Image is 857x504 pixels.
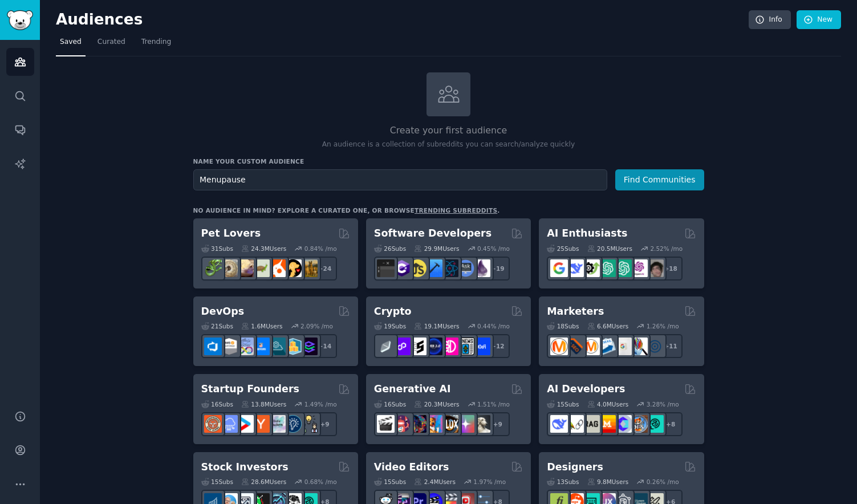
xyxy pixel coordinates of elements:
[414,400,459,408] div: 20.3M Users
[647,400,679,408] div: 3.28 % /mo
[598,259,616,277] img: chatgpt_promptDesign
[650,245,683,253] div: 2.52 % /mo
[486,412,510,436] div: + 9
[566,338,584,355] img: bigseo
[659,412,683,436] div: + 8
[441,259,458,277] img: reactnative
[193,157,704,165] h3: Name your custom audience
[268,415,286,433] img: indiehackers
[56,11,749,29] h2: Audiences
[300,415,318,433] img: growmybusiness
[313,334,337,358] div: + 14
[284,259,302,277] img: PetAdvice
[457,415,474,433] img: starryai
[550,415,568,433] img: DeepSeek
[201,478,233,486] div: 15 Sub s
[659,334,683,358] div: + 11
[749,10,791,30] a: Info
[377,259,395,277] img: software
[414,245,459,253] div: 29.9M Users
[646,415,664,433] img: AIDevelopersSociety
[659,257,683,281] div: + 18
[614,338,632,355] img: googleads
[98,37,125,47] span: Curated
[425,415,442,433] img: sdforall
[473,478,506,486] div: 1.97 % /mo
[374,322,406,330] div: 19 Sub s
[630,415,648,433] img: llmops
[284,415,302,433] img: Entrepreneurship
[374,382,451,396] h2: Generative AI
[647,478,679,486] div: 0.26 % /mo
[587,322,629,330] div: 6.6M Users
[252,338,270,355] img: DevOpsLinks
[374,245,406,253] div: 26 Sub s
[598,338,616,355] img: Emailmarketing
[457,259,474,277] img: AskComputerScience
[473,338,490,355] img: defi_
[598,415,616,433] img: MistralAI
[374,460,449,474] h2: Video Editors
[201,382,299,396] h2: Startup Founders
[241,322,283,330] div: 1.6M Users
[477,245,510,253] div: 0.45 % /mo
[313,412,337,436] div: + 9
[393,415,411,433] img: dalle2
[614,415,632,433] img: OpenSourceAI
[414,478,456,486] div: 2.4M Users
[587,400,629,408] div: 4.0M Users
[615,169,704,190] button: Find Communities
[477,322,510,330] div: 0.44 % /mo
[414,322,459,330] div: 19.1M Users
[204,338,222,355] img: azuredevops
[486,334,510,358] div: + 12
[300,338,318,355] img: PlatformEngineers
[268,338,286,355] img: platformengineering
[547,304,604,319] h2: Marketers
[630,259,648,277] img: OpenAIDev
[441,338,458,355] img: defiblockchain
[313,257,337,281] div: + 24
[374,478,406,486] div: 15 Sub s
[60,37,82,47] span: Saved
[647,322,679,330] div: 1.26 % /mo
[587,245,632,253] div: 20.5M Users
[646,259,664,277] img: ArtificalIntelligence
[220,338,238,355] img: AWS_Certified_Experts
[193,124,704,138] h2: Create your first audience
[614,259,632,277] img: chatgpt_prompts_
[486,257,510,281] div: + 19
[201,460,289,474] h2: Stock Investors
[547,460,603,474] h2: Designers
[409,338,427,355] img: ethstaker
[457,338,474,355] img: CryptoNews
[425,259,442,277] img: iOSProgramming
[415,207,497,214] a: trending subreddits
[236,415,254,433] img: startup
[204,415,222,433] img: EntrepreneurRideAlong
[441,415,458,433] img: FluxAI
[56,33,86,56] a: Saved
[477,400,510,408] div: 1.51 % /mo
[547,322,579,330] div: 18 Sub s
[425,338,442,355] img: web3
[252,415,270,433] img: ycombinator
[582,338,600,355] img: AskMarketing
[201,245,233,253] div: 31 Sub s
[300,322,333,330] div: 2.09 % /mo
[646,338,664,355] img: OnlineMarketing
[236,338,254,355] img: Docker_DevOps
[284,338,302,355] img: aws_cdk
[193,169,607,190] input: Pick a short name, like "Digital Marketers" or "Movie-Goers"
[193,140,704,150] p: An audience is a collection of subreddits you can search/analyze quickly
[94,33,129,56] a: Curated
[630,338,648,355] img: MarketingResearch
[547,245,579,253] div: 25 Sub s
[547,226,627,241] h2: AI Enthusiasts
[393,338,411,355] img: 0xPolygon
[377,415,395,433] img: aivideo
[7,10,33,30] img: GummySearch logo
[547,382,625,396] h2: AI Developers
[201,226,261,241] h2: Pet Lovers
[374,226,492,241] h2: Software Developers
